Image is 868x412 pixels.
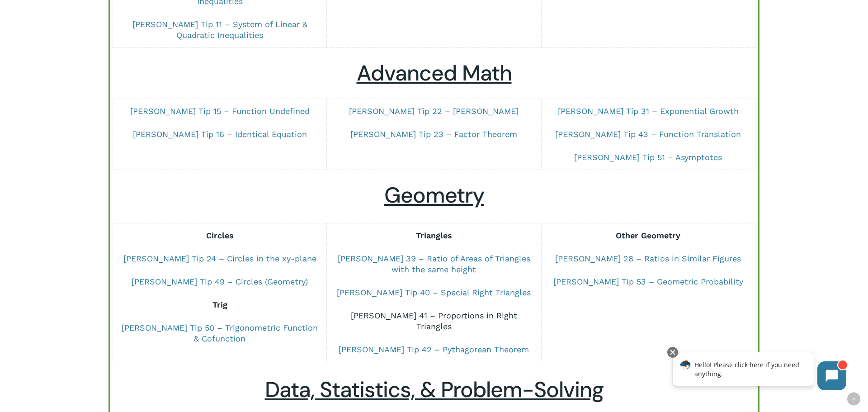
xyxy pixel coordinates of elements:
[555,254,741,263] a: [PERSON_NAME] 28 – Ratios in Similar Figures
[122,323,318,343] a: [PERSON_NAME] Tip 50 – Trigonometric Function & Cofunction
[132,19,307,40] a: [PERSON_NAME] Tip 11 – System of Linear & Quadratic Inequalities
[349,106,519,116] a: [PERSON_NAME] Tip 22 – [PERSON_NAME]
[265,375,604,404] u: Data, Statistics, & Problem-Solving
[123,254,316,263] a: [PERSON_NAME] Tip 24 – Circles in the xy-plane
[663,345,855,399] iframe: Chatbot
[574,152,722,162] a: [PERSON_NAME] Tip 51 – Asymptotes
[339,345,529,354] a: [PERSON_NAME] Tip 42 – Pythagorean Theorem
[338,254,530,274] a: [PERSON_NAME] 39 – Ratio of Areas of Triangles with the same height
[384,181,484,209] u: Geometry
[133,129,307,139] a: [PERSON_NAME] Tip 16 – Identical Equation
[357,59,512,87] u: Advanced Math
[558,106,739,116] a: [PERSON_NAME] Tip 31 – Exponential Growth
[351,311,517,331] a: [PERSON_NAME] 41 – Proportions in Right Triangles
[616,231,680,240] strong: Other Geometry
[553,277,743,286] a: [PERSON_NAME] Tip 53 – Geometric Probability
[350,129,517,139] a: [PERSON_NAME] Tip 23 – Factor Theorem
[132,277,308,286] a: [PERSON_NAME] Tip 49 – Circles (Geometry)
[555,129,741,139] a: [PERSON_NAME] Tip 43 – Function Translation
[206,231,234,240] strong: Circles
[212,300,227,309] strong: Trig
[337,288,531,297] a: [PERSON_NAME] Tip 40 – Special Right Triangles
[416,231,452,240] strong: Triangles
[130,106,310,116] a: [PERSON_NAME] Tip 15 – Function Undefined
